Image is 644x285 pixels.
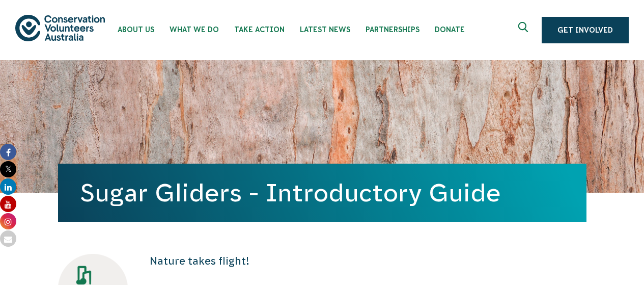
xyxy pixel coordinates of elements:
[15,15,105,41] img: logo.svg
[542,17,629,43] a: Get Involved
[234,25,285,34] span: Take Action
[435,25,465,34] span: Donate
[170,25,219,34] span: What We Do
[300,25,350,34] span: Latest News
[118,25,154,34] span: About Us
[150,254,586,268] p: Nature takes flight!
[512,18,537,42] button: Expand search box Close search box
[518,22,531,38] span: Expand search box
[366,25,419,34] span: Partnerships
[80,179,564,206] h1: Sugar Gliders - Introductory Guide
